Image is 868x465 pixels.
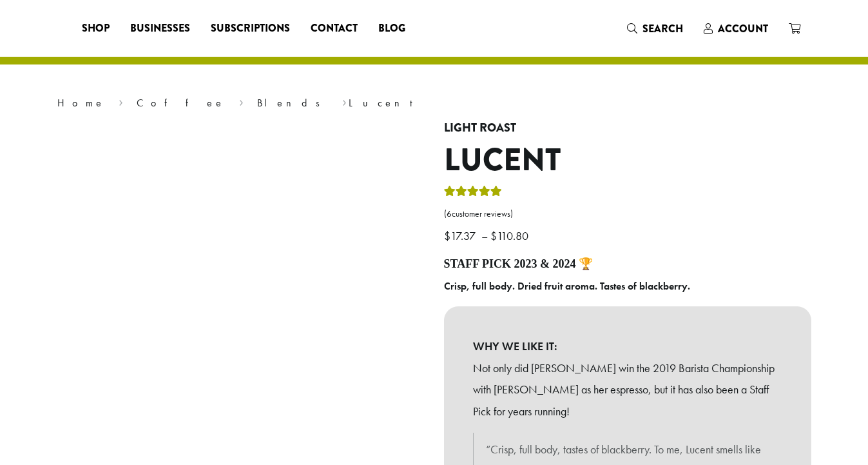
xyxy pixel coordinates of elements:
[378,21,405,37] span: Blog
[257,96,329,110] a: Blends
[130,21,190,37] span: Businesses
[57,95,811,111] nav: Breadcrumb
[72,18,120,39] a: Shop
[473,357,782,422] p: Not only did [PERSON_NAME] win the 2019 Barista Championship with [PERSON_NAME] as her espresso, ...
[119,91,123,111] span: ›
[444,142,811,179] h1: Lucent
[444,184,502,203] div: Rated 5.00 out of 5
[444,228,450,243] span: $
[447,208,452,219] span: 6
[473,335,782,357] b: WHY WE LIKE IT:
[311,21,358,37] span: Contact
[693,18,778,39] a: Account
[490,228,497,243] span: $
[444,257,811,272] h4: STAFF PICK 2023 & 2024 🏆
[368,18,416,39] a: Blog
[642,21,683,36] span: Search
[300,18,368,39] a: Contact
[444,228,479,243] bdi: 17.37
[211,21,290,37] span: Subscriptions
[137,96,225,110] a: Coffee
[718,21,768,36] span: Account
[444,121,811,135] h4: Light Roast
[481,228,488,243] span: –
[490,228,532,243] bdi: 110.80
[82,21,110,37] span: Shop
[444,208,811,221] a: (6customer reviews)
[617,18,693,39] a: Search
[239,91,244,111] span: ›
[120,18,200,39] a: Businesses
[444,279,690,293] b: Crisp, full body. Dried fruit aroma. Tastes of blackberry.
[57,96,105,110] a: Home
[200,18,300,39] a: Subscriptions
[342,91,347,111] span: ›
